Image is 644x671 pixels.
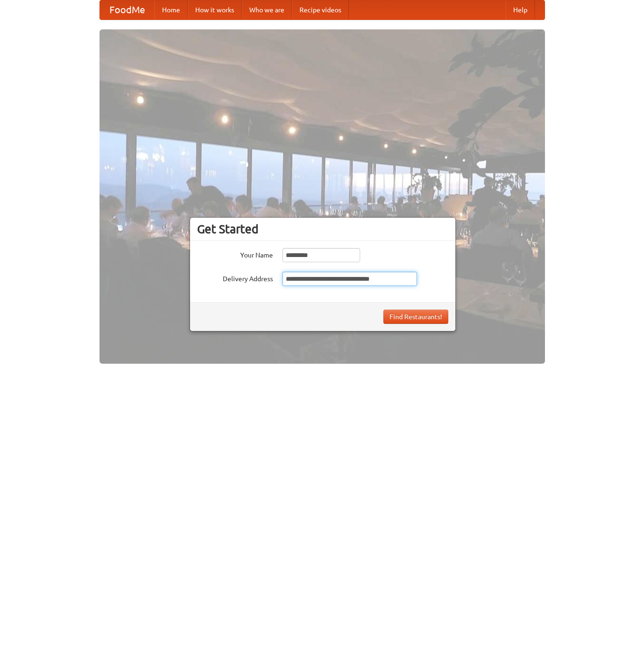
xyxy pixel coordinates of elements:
a: Who we are [242,0,292,19]
a: Help [506,0,535,19]
label: Delivery Address [197,272,273,284]
a: How it works [188,0,242,19]
a: Recipe videos [292,0,349,19]
h3: Get Started [197,222,448,236]
button: Find Restaurants! [383,310,448,324]
label: Your Name [197,248,273,260]
a: Home [154,0,188,19]
a: FoodMe [100,0,154,19]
